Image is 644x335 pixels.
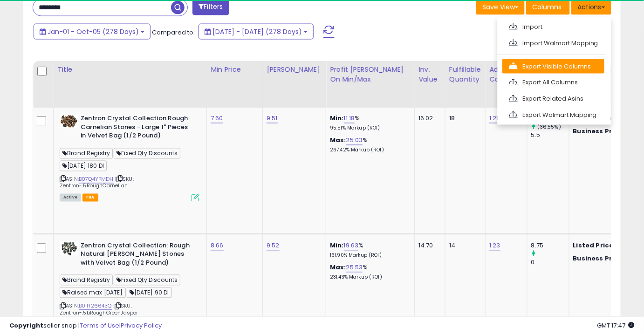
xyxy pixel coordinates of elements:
a: 1.21 [489,114,499,123]
div: Title [57,65,203,75]
a: B07Q4YPMDH [79,176,114,184]
p: 231.43% Markup (ROI) [330,274,407,281]
div: seller snap | | [9,321,162,330]
div: 0 [531,259,569,267]
span: Columns [532,2,562,12]
span: [DATE] 90 DI [127,287,172,298]
b: Listed Price: [573,241,616,250]
a: Terms of Use [80,321,119,330]
p: 267.42% Markup (ROI) [330,147,407,154]
img: 51wY-Hn7xBL._SL40_.jpg [60,115,78,129]
div: [PERSON_NAME] [267,65,322,75]
a: Export All Columns [502,75,604,90]
a: 9.51 [267,114,278,123]
div: 8.75 [531,242,569,250]
a: 25.53 [346,263,363,273]
a: Privacy Policy [121,321,162,330]
div: 5.5 [531,131,569,140]
small: (36.55%) [537,123,561,131]
p: 161.90% Markup (ROI) [330,253,407,259]
span: [DATE] 180 DI [60,161,107,171]
span: All listings currently available for purchase on Amazon [60,194,81,202]
div: % [330,264,407,281]
button: Jan-01 - Oct-05 (278 Days) [34,24,151,40]
span: Brand Registry [60,275,113,286]
a: Export Related Asins [502,92,604,106]
div: 16.02 [418,115,438,123]
a: Export Walmart Mapping [502,108,604,123]
div: 18 [449,115,478,123]
b: Zentron Crystal Collection Rough Carnelian Stones - Large 1" Pieces in Velvet Bag (1/2 Pound) [81,115,194,143]
span: Fixed Qty Discounts [114,148,180,159]
span: | SKU: Zentron-.5RoughCarnelian [60,176,134,190]
div: % [330,242,407,259]
th: The percentage added to the cost of goods (COGS) that forms the calculator for Min & Max prices. [326,61,415,108]
b: Min: [330,114,344,123]
div: % [330,137,407,154]
span: Fixed Qty Discounts [114,275,180,286]
div: 14 [449,242,478,250]
span: Raised max [DATE] [60,287,126,298]
a: 25.03 [346,136,363,145]
button: [DATE] - [DATE] (278 Days) [199,24,314,40]
a: 8.66 [211,241,224,251]
a: 11.18 [344,114,355,123]
a: Import [502,20,604,34]
div: Additional Cost [489,65,523,84]
b: Max: [330,263,346,272]
div: ASIN: [60,115,199,201]
b: Zentron Crystal Collection: Rough Natural [PERSON_NAME] Stones with Velvet Bag (1/2 Pound) [81,242,194,270]
span: FBA [82,194,98,202]
a: 9.52 [267,241,280,251]
div: % [330,115,407,132]
img: 51ZDZF2TlIL._SL40_.jpg [60,242,78,256]
span: [DATE] - [DATE] (278 Days) [212,27,302,36]
a: Export Visible Columns [502,59,604,74]
div: 14.70 [418,242,438,250]
b: Min: [330,241,344,250]
span: Brand Registry [60,148,113,159]
a: 7.60 [211,114,223,123]
p: 95.51% Markup (ROI) [330,125,407,132]
a: 19.63 [344,241,359,251]
b: Max: [330,136,346,145]
b: Business Price: [573,127,624,136]
span: Jan-01 - Oct-05 (278 Days) [48,27,139,36]
div: Profit [PERSON_NAME] on Min/Max [330,65,411,84]
strong: Copyright [9,321,43,330]
a: 1.23 [489,241,500,251]
span: 2025-10-6 17:47 GMT [597,321,635,330]
div: Min Price [211,65,259,75]
span: Compared to: [152,28,195,37]
div: Fulfillable Quantity [449,65,481,84]
div: Inv. value [418,65,441,84]
b: Business Price: [573,254,624,263]
a: B01H26643Q [79,302,112,310]
a: Import Walmart Mapping [502,36,604,50]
